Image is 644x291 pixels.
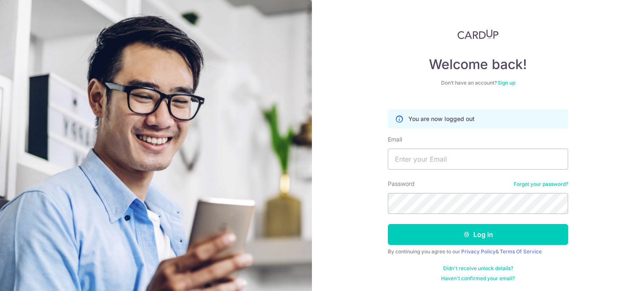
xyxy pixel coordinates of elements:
p: You are now logged out [408,115,475,123]
label: Password [388,180,415,188]
a: Privacy Policy [461,248,496,255]
label: Email [388,135,402,144]
a: Haven't confirmed your email? [441,275,515,282]
a: Sign up [498,80,515,86]
input: Enter your Email [388,149,568,170]
a: Terms Of Service [500,248,542,255]
a: Didn't receive unlock details? [443,265,513,272]
h4: Welcome back! [388,56,568,73]
button: Log in [388,224,568,245]
img: CardUp Logo [457,29,499,39]
div: Don’t have an account? [388,80,568,86]
a: Forgot your password? [514,181,568,188]
div: By continuing you agree to our & [388,248,568,255]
